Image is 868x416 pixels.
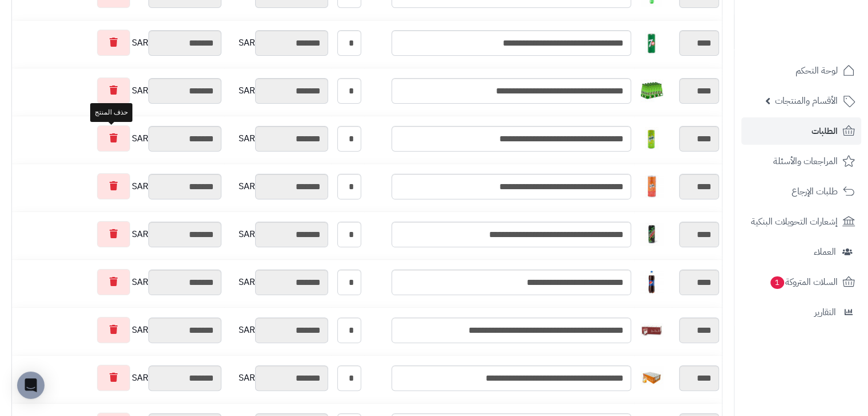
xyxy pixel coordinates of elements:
[640,366,663,389] img: 1747674572-63af3018-08a0-4a8c-9289-462f1c78-40x40.jpg
[227,365,328,391] div: SAR
[227,30,328,56] div: SAR
[775,93,838,109] span: الأقسام والمنتجات
[227,270,328,295] div: SAR
[812,123,838,139] span: الطلبات
[227,126,328,152] div: SAR
[640,79,663,102] img: 1747541821-41b3e9c9-b122-4b85-a7a7-6bf0eb40-40x40.jpg
[15,365,221,391] div: SAR
[741,117,861,145] a: الطلبات
[741,208,861,235] a: إشعارات التحويلات البنكية
[15,78,221,104] div: SAR
[741,148,861,175] a: المراجعات والأسئلة
[15,30,221,56] div: SAR
[741,238,861,266] a: العملاء
[769,274,838,290] span: السلات المتروكة
[741,299,861,326] a: التقارير
[814,244,836,260] span: العملاء
[770,276,784,289] span: 1
[227,222,328,247] div: SAR
[15,173,221,199] div: SAR
[640,319,663,341] img: 1747673975-31229b03-0cb6-4dfe-9261-5785015d-40x40.jpg
[751,214,838,230] span: إشعارات التحويلات البنكية
[640,31,663,54] img: 1747541124-caa6673e-b677-477c-bbb4-b440b79b-40x40.jpg
[640,127,663,150] img: 1747566616-1481083d-48b6-4b0f-b89f-c8f09a39-40x40.jpg
[640,223,663,246] img: 1747589449-eEOsKJiB4F4Qma4ScYfF0w0O3YO6UDZQ-40x40.jpg
[796,63,838,79] span: لوحة التحكم
[17,372,45,399] div: Open Intercom Messenger
[790,22,857,46] img: logo-2.png
[640,175,663,198] img: 1747575307-012000057250_1-40x40.jpg
[15,221,221,247] div: SAR
[792,183,838,199] span: طلبات الإرجاع
[741,57,861,84] a: لوحة التحكم
[640,271,663,293] img: 1747594532-18409223-8150-4f06-d44a-9c8685d0-40x40.jpg
[741,268,861,296] a: السلات المتروكة1
[227,317,328,343] div: SAR
[15,317,221,343] div: SAR
[15,269,221,295] div: SAR
[227,174,328,199] div: SAR
[773,153,838,169] span: المراجعات والأسئلة
[15,125,221,152] div: SAR
[741,178,861,205] a: طلبات الإرجاع
[814,304,836,320] span: التقارير
[90,103,132,122] div: حذف المنتج
[227,78,328,104] div: SAR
